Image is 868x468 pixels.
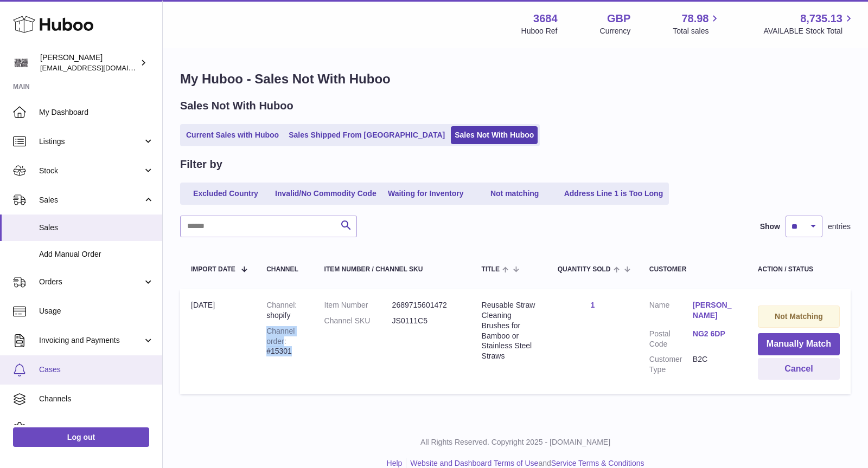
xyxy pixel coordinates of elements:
[693,329,736,339] a: NG2 6DP
[382,185,469,203] a: Waiting for Inventory
[39,249,154,259] span: Add Manual Order
[681,11,709,26] span: 78.98
[40,63,159,72] span: [EMAIL_ADDRESS][DOMAIN_NAME]
[558,266,611,273] span: Quantity Sold
[324,316,392,326] dt: Channel SKU
[39,277,143,287] span: Orders
[607,11,630,26] strong: GBP
[551,459,644,467] a: Service Terms & Conditions
[800,11,843,26] span: 8,735.13
[471,185,558,203] a: Not matching
[285,126,449,144] a: Sales Shipped From [GEOGRAPHIC_DATA]
[266,300,302,321] div: shopify
[560,185,667,203] a: Address Line 1 is Too Long
[649,354,693,375] dt: Customer Type
[828,222,851,232] span: entries
[180,70,851,88] h1: My Huboo - Sales Not With Huboo
[521,26,558,36] div: Huboo Ref
[40,53,138,73] div: [PERSON_NAME]
[180,99,293,113] h2: Sales Not With Huboo
[451,126,538,144] a: Sales Not With Huboo
[13,427,149,447] a: Log out
[182,185,269,203] a: Excluded Country
[482,266,500,273] span: Title
[693,354,736,375] dd: B2C
[693,300,736,321] a: [PERSON_NAME]
[171,437,859,447] p: All Rights Reserved. Copyright 2025 - [DOMAIN_NAME]
[324,266,460,273] div: Item Number / Channel SKU
[39,306,154,316] span: Usage
[760,222,780,232] label: Show
[758,266,840,273] div: Action / Status
[673,26,721,36] span: Total sales
[775,312,823,321] strong: Not Matching
[533,11,558,26] strong: 3684
[13,55,29,71] img: theinternationalventure@gmail.com
[324,300,392,310] dt: Item Number
[39,166,143,176] span: Stock
[180,157,222,172] h2: Filter by
[392,316,460,326] dd: JS0111C5
[410,459,538,467] a: Website and Dashboard Terms of Use
[763,11,855,36] a: 8,735.13 AVAILABLE Stock Total
[39,335,143,346] span: Invoicing and Payments
[39,195,143,205] span: Sales
[266,301,297,309] strong: Channel
[649,329,693,349] dt: Postal Code
[649,266,736,273] div: Customer
[673,11,721,36] a: 78.98 Total sales
[182,126,283,144] a: Current Sales with Huboo
[39,223,154,233] span: Sales
[763,26,855,36] span: AVAILABLE Stock Total
[758,358,840,380] button: Cancel
[39,365,154,375] span: Cases
[600,26,631,36] div: Currency
[191,266,235,273] span: Import date
[39,136,143,147] span: Listings
[180,289,256,394] td: [DATE]
[387,459,403,467] a: Help
[266,327,295,346] strong: Channel order
[271,185,380,203] a: Invalid/No Commodity Code
[39,107,154,118] span: My Dashboard
[758,333,840,355] button: Manually Match
[392,300,460,310] dd: 2689715601472
[482,300,536,361] div: Reusable Straw Cleaning Brushes for Bamboo or Stainless Steel Straws
[649,300,693,323] dt: Name
[266,266,302,273] div: Channel
[39,423,154,433] span: Settings
[39,394,154,404] span: Channels
[590,301,595,309] a: 1
[266,326,302,357] div: #15301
